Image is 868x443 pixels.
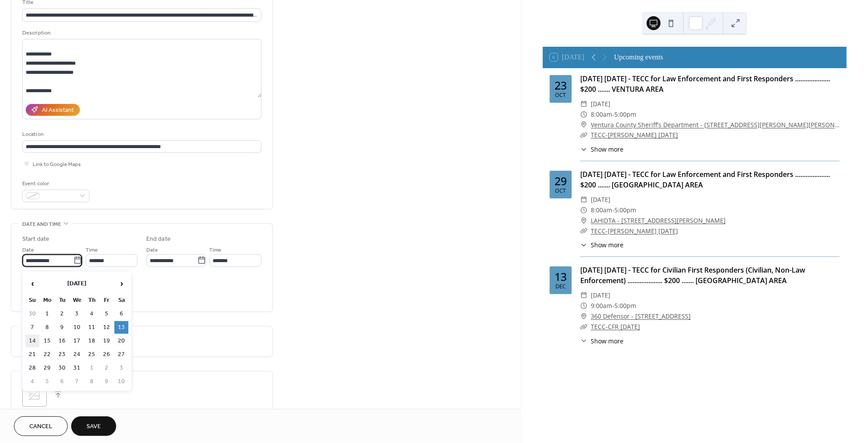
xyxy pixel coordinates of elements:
td: 27 [114,348,128,361]
td: 29 [40,362,54,374]
td: 25 [85,348,99,361]
div: ​ [580,205,587,215]
span: Cancel [29,422,52,432]
th: Su [25,294,39,307]
span: - [612,301,614,311]
div: ​ [580,311,587,322]
span: Show more [591,336,623,346]
div: ; [22,382,47,407]
div: ​ [580,215,587,226]
td: 21 [25,348,39,361]
div: ​ [580,290,587,301]
button: ​Show more [580,336,623,346]
div: Upcoming events [614,52,663,62]
span: 5:00pm [614,205,636,215]
span: Save [86,422,101,432]
span: [DATE] [591,194,610,205]
a: TECC-CFR [DATE] [591,322,640,331]
button: AI Assistant [26,104,80,116]
td: 1 [85,362,99,374]
td: 13 [114,321,128,334]
span: 8:00am [591,205,612,215]
div: 23 [555,80,567,91]
span: - [612,109,614,120]
th: [DATE] [40,274,114,293]
div: ​ [580,130,587,140]
div: End date [146,235,171,244]
td: 4 [25,375,39,388]
td: 2 [100,362,114,374]
div: 13 [555,271,567,282]
button: Save [71,416,116,436]
td: 18 [85,335,99,347]
td: 7 [25,321,39,334]
span: 9:00am [591,301,612,311]
span: [DATE] [591,99,610,109]
td: 12 [100,321,114,334]
a: LAHIDTA - [STREET_ADDRESS][PERSON_NAME] [591,215,726,226]
div: ​ [580,301,587,311]
td: 28 [25,362,39,374]
button: Cancel [14,416,68,436]
td: 9 [55,321,69,334]
div: Oct [555,188,566,194]
div: ​ [580,120,587,130]
span: Time [210,246,222,255]
span: 8:00am [591,109,612,120]
div: 29 [555,176,567,187]
td: 8 [40,321,54,334]
td: 15 [40,335,54,347]
td: 20 [114,335,128,347]
td: 4 [85,308,99,320]
button: ​Show more [580,240,623,249]
div: ​ [580,240,587,249]
td: 11 [85,321,99,334]
a: [DATE] [DATE] - TECC for Law Enforcement and First Responders .................... $200 ....... V... [580,74,830,94]
th: We [70,294,84,307]
td: 31 [70,362,84,374]
td: 30 [55,362,69,374]
div: Dec [555,284,566,290]
td: 14 [25,335,39,347]
th: Mo [40,294,54,307]
th: Tu [55,294,69,307]
div: ​ [580,194,587,205]
span: Show more [591,145,623,154]
span: Time [86,246,98,255]
div: Description [22,28,260,38]
span: ‹ [26,275,39,292]
td: 1 [40,308,54,320]
td: 9 [100,375,114,388]
a: 360 Defensor - [STREET_ADDRESS] [591,311,691,322]
td: 7 [70,375,84,388]
div: ​ [580,99,587,109]
td: 2 [55,308,69,320]
td: 3 [70,308,84,320]
td: 30 [25,308,39,320]
span: Date and time [22,220,61,229]
div: ​ [580,226,587,236]
a: TECC-[PERSON_NAME] [DATE] [591,227,678,235]
th: Sa [114,294,128,307]
td: 5 [40,375,54,388]
td: 19 [100,335,114,347]
th: Th [85,294,99,307]
div: Start date [22,235,49,244]
span: - [612,205,614,215]
td: 17 [70,335,84,347]
div: Location [22,130,260,139]
td: 10 [70,321,84,334]
a: Ventura County Sheriff's Department - [STREET_ADDRESS][PERSON_NAME][PERSON_NAME] [591,120,840,130]
a: TECC-[PERSON_NAME] [DATE] [591,131,678,139]
span: 5:00pm [614,109,636,120]
a: [DATE] [DATE] - TECC for Civilian First Responders (Civilian, Non-Law Enforcement) ................. [580,265,805,285]
td: 6 [55,375,69,388]
td: 5 [100,308,114,320]
div: ​ [580,336,587,346]
div: Event color [22,179,88,188]
button: ​Show more [580,145,623,154]
div: ​ [580,109,587,120]
span: Link to Google Maps [33,160,81,169]
span: Show more [591,240,623,249]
